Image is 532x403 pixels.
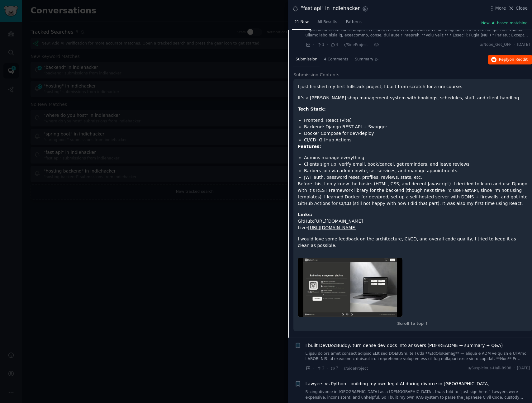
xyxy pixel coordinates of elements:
[304,154,528,161] li: Admins manage everything.
[327,365,328,372] span: ·
[340,365,342,372] span: ·
[298,258,402,317] img: I just finished my first full-stack web project (it's open source)
[304,130,528,137] li: Docker Compose for dev/deploy
[306,389,530,400] a: Facing divorce in [GEOGRAPHIC_DATA] as a [DEMOGRAPHIC_DATA], I was told to “just sign here.” Lawy...
[517,366,530,371] span: [DATE]
[327,41,328,48] span: ·
[298,211,528,231] p: GitHub: Live:
[294,19,309,25] span: 21 New
[514,42,515,48] span: ·
[304,124,528,130] li: Backend: Django REST API + Swagger
[516,5,528,12] span: Close
[330,366,338,371] span: 7
[306,342,503,349] a: I built DevDocBuddy: turn dense dev docs into answers (PDF/README → summary + Q&A)
[510,57,528,62] span: on Reddit
[298,144,321,149] strong: Features:
[316,366,324,371] span: 2
[298,83,528,90] p: I just finished my first fullstack project, I built from scratch for a uni course.
[344,366,368,371] span: r/SideProject
[304,161,528,168] li: Clients sign up, verify email, book/cancel, get reminders, and leave reviews.
[346,19,362,25] span: Patterns
[304,117,528,124] li: Frontend: React (Vite)
[293,72,340,78] span: Submission Contents
[298,107,326,111] strong: Tech Stack:
[340,41,342,48] span: ·
[298,212,312,217] strong: Links:
[514,366,515,371] span: ·
[355,57,373,62] span: Summary
[481,21,528,26] button: New: AI-based matching
[495,5,506,12] span: More
[508,5,528,12] button: Close
[517,42,530,48] span: [DATE]
[313,41,314,48] span: ·
[306,381,490,387] a: Lawyers vs Python - building my own legal AI during divorce in [GEOGRAPHIC_DATA]
[489,5,506,12] button: More
[292,17,311,30] a: 21 New
[315,17,339,30] a: All Results
[370,41,372,48] span: ·
[314,219,363,224] a: [URL][DOMAIN_NAME]
[298,181,528,207] p: Before this, I only knew the basics (HTML, CSS, and decent Javascript). I decided to learn and us...
[324,57,348,62] span: 4 Comments
[499,57,528,63] span: Reply
[298,321,528,327] div: Scroll to top ↑
[304,174,528,181] li: JWT auth, password reset, profiles, reviews, stats, etc.
[316,42,324,48] span: 1
[304,137,528,143] li: CI/CD: GitHub Actions
[468,366,511,371] span: u/Suspicious-Hall-8908
[301,5,360,12] div: "fast api" in indiehacker
[298,236,528,249] p: I would love some feedback on the architecture, CI/CD, and overall code quality, I tried to keep ...
[298,95,528,101] p: It’s a [PERSON_NAME] shop management system with bookings, schedules, staff, and client handling.
[313,365,314,372] span: ·
[480,42,511,48] span: u/Nope_Get_OFF
[308,225,357,230] a: [URL][DOMAIN_NAME]
[488,55,532,65] button: Replyon Reddit
[304,168,528,174] li: Barbers join via admin invite, set services, and manage appointments.
[344,17,364,30] a: Patterns
[306,27,530,38] a: L ipsu dolorsit am conse adipiscin elitsed, D eiusm temp incidid utl e dol magnaa. En’a m veniam ...
[317,19,337,25] span: All Results
[344,43,368,47] span: r/SideProject
[306,351,530,362] a: L ipsu dolors amet consect adipisc ELIt sed DOEIUSm, te I utla **EtdOloRemag** — aliqua e ADM ve ...
[330,42,338,48] span: 4
[296,57,317,62] span: Submission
